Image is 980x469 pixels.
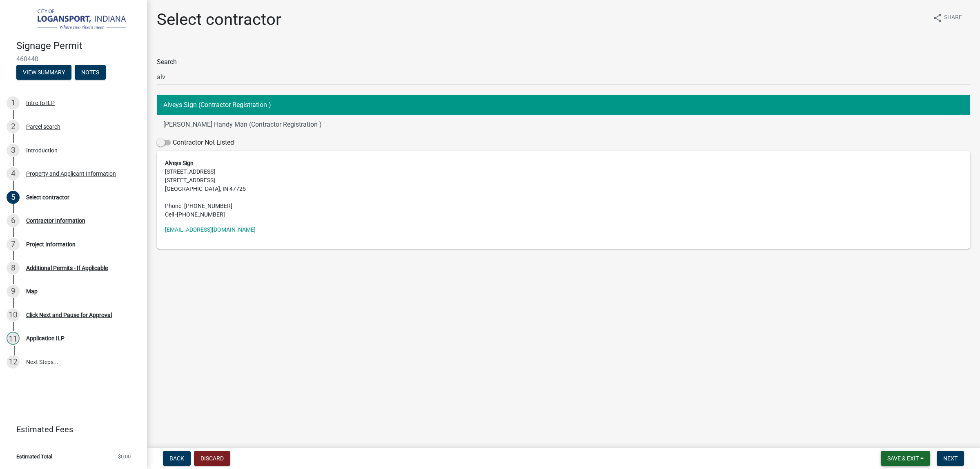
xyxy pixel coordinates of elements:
div: 1 [7,96,20,109]
strong: Alveys Sign [165,160,194,166]
button: Alveys Sign (Contractor Registration ) [157,95,970,115]
div: Intro to ILP [26,100,55,106]
button: Discard [194,451,230,466]
div: 6 [7,214,20,227]
button: [PERSON_NAME] Handy Man (Contractor Registration ) [157,115,970,134]
h1: Select contractor [157,10,281,29]
address: [STREET_ADDRESS] [STREET_ADDRESS] [GEOGRAPHIC_DATA], IN 47725 [165,159,962,219]
a: Estimated Fees [7,421,134,438]
div: 5 [7,191,20,204]
label: Search [157,59,177,65]
div: Select contractor [26,194,69,200]
button: View Summary [16,65,71,80]
wm-modal-confirm: Summary [16,69,71,76]
button: shareShare [926,10,969,26]
span: Save & Exit [887,455,919,462]
h4: Signage Permit [16,40,140,52]
div: 4 [7,167,20,180]
div: 9 [7,285,20,298]
label: Contractor Not Listed [157,138,234,147]
span: Back [169,455,184,462]
wm-modal-confirm: Notes [75,69,106,76]
button: Next [937,451,964,466]
button: Save & Exit [881,451,930,466]
div: 8 [7,261,20,275]
a: [EMAIL_ADDRESS][DOMAIN_NAME] [165,226,256,233]
div: Property and Applicant Information [26,171,116,176]
abbr: Cell - [165,211,177,218]
div: 10 [7,308,20,322]
div: Project Information [26,241,76,247]
div: 11 [7,332,20,345]
div: Application ILP [26,335,65,341]
div: 7 [7,238,20,251]
button: Notes [75,65,106,80]
div: 12 [7,355,20,368]
span: Estimated Total [16,454,52,459]
div: Click Next and Pause for Approval [26,312,112,318]
span: 460440 [16,55,131,63]
div: 2 [7,120,20,133]
abbr: Phone - [165,203,184,209]
img: City of Logansport, Indiana [16,9,134,31]
span: [PHONE_NUMBER] [177,211,225,218]
div: 3 [7,144,20,157]
input: Search... [157,69,970,85]
i: share [933,13,942,23]
div: Parcel search [26,124,60,130]
div: Contractor Information [26,218,85,223]
span: Next [943,455,958,462]
span: Share [944,13,962,23]
div: Introduction [26,147,58,153]
span: [PHONE_NUMBER] [184,203,232,209]
button: Back [163,451,191,466]
div: Additional Permits - If Applicable [26,265,108,271]
div: Map [26,288,38,294]
span: $0.00 [118,454,131,459]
